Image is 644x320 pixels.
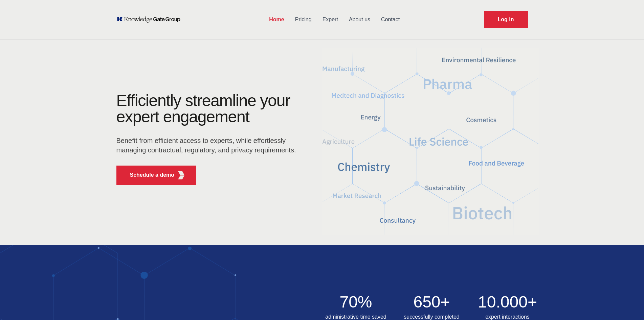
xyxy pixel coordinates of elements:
[116,16,185,23] a: KOL Knowledge Platform: Talk to Key External Experts (KEE)
[290,11,317,28] a: Pricing
[116,136,301,155] p: Benefit from efficient access to experts, while effortlessly managing contractual, regulatory, an...
[322,44,539,239] img: KGG Fifth Element RED
[130,171,175,179] p: Schedule a demo
[116,166,197,185] button: Schedule a demoKGG Fifth Element RED
[474,294,541,310] h2: 10.000+
[484,11,528,28] a: Request Demo
[322,294,390,310] h2: 70%
[264,11,289,28] a: Home
[177,171,185,179] img: KGG Fifth Element RED
[343,11,376,28] a: About us
[376,11,405,28] a: Contact
[398,294,466,310] h2: 650+
[317,11,343,28] a: Expert
[116,92,290,126] h1: Efficiently streamline your expert engagement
